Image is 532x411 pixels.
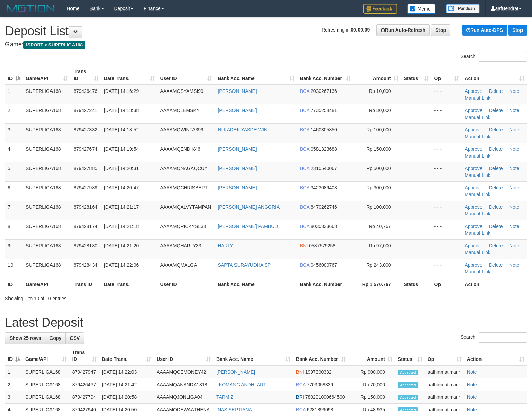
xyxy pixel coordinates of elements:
a: Manual Link [465,269,490,274]
a: Delete [489,243,503,248]
a: [PERSON_NAME] [218,108,257,113]
span: 879428174 [74,224,97,229]
th: Game/API: activate to sort column ascending [23,65,71,85]
td: 1 [5,85,23,104]
a: Delete [489,185,503,190]
td: 7 [5,201,23,220]
td: 6 [5,181,23,201]
a: Stop [508,25,527,36]
a: Note [509,88,519,94]
td: 9 [5,239,23,259]
span: BNI [296,369,304,375]
a: [PERSON_NAME] [218,146,257,152]
span: AAAAMQMALGA [160,262,197,268]
th: Bank Acc. Number: activate to sort column ascending [297,65,353,85]
td: AAAAMQANANDA1818 [154,378,213,391]
span: AAAAMQLEMSKY [160,108,200,113]
th: Trans ID [71,278,101,290]
a: Manual Link [465,192,490,197]
th: Bank Acc. Name: activate to sort column ascending [215,65,297,85]
td: 879426467 [69,378,99,391]
a: Run Auto-DPS [462,25,507,36]
td: AAAAMQJONLIGA04 [154,391,213,404]
a: TARMIZI [216,394,235,400]
th: Op: activate to sort column ascending [432,65,462,85]
td: - - - [432,259,462,278]
span: Rp 97,000 [369,243,391,248]
td: - - - [432,123,462,143]
th: User ID: activate to sort column ascending [158,65,215,85]
span: BNI [300,243,308,248]
th: Bank Acc. Name: activate to sort column ascending [213,346,293,366]
a: Delete [489,166,503,171]
span: 879428180 [74,243,97,248]
a: Manual Link [465,250,490,255]
span: BRI [296,394,304,400]
td: 4 [5,143,23,162]
span: AAAAMQNAGAQCUY [160,166,208,171]
img: Feedback.jpg [363,4,397,14]
strong: 00:00:09 [351,27,370,33]
span: BCA [300,185,309,190]
span: BCA [300,262,309,268]
a: [PERSON_NAME] [218,88,257,94]
td: Rp 150,000 [348,391,395,404]
th: Game/API: activate to sort column ascending [23,346,69,366]
td: 2 [5,378,23,391]
th: User ID: activate to sort column ascending [154,346,213,366]
a: NI KADEK YASDE WIN [218,127,267,132]
a: Manual Link [465,115,490,120]
th: Action: activate to sort column ascending [464,346,527,366]
th: Action: activate to sort column ascending [462,65,527,85]
th: Status: activate to sort column ascending [401,65,432,85]
a: Note [467,382,477,387]
a: Manual Link [465,95,490,101]
span: Copy 2030267136 to clipboard [311,88,337,94]
td: - - - [432,220,462,239]
span: 879426476 [74,88,97,94]
span: Copy 2310540067 to clipboard [311,166,337,171]
span: Rp 10,000 [369,88,391,94]
a: Manual Link [465,230,490,236]
span: Show 25 rows [9,335,41,341]
span: [DATE] 14:21:17 [104,204,139,210]
span: [DATE] 14:18:52 [104,127,139,132]
td: SUPERLIGA168 [23,123,71,143]
span: Copy 7703058339 to clipboard [307,382,333,387]
th: User ID [158,278,215,290]
a: Delete [489,146,503,152]
img: Button%20Memo.svg [407,4,436,14]
a: Manual Link [465,134,490,139]
a: Manual Link [465,172,490,178]
td: - - - [432,239,462,259]
a: Stop [431,24,450,36]
span: 879428164 [74,204,97,210]
span: [DATE] 14:18:38 [104,108,139,113]
span: Rp 243,000 [366,262,391,268]
td: - - - [432,162,462,181]
span: 879427989 [74,185,97,190]
span: Rp 300,000 [366,185,391,190]
h4: Game: [5,41,527,48]
span: Copy 0587579258 to clipboard [309,243,335,248]
span: Rp 150,000 [366,146,391,152]
span: [DATE] 14:21:20 [104,243,139,248]
a: [PERSON_NAME] [218,185,257,190]
td: 10 [5,259,23,278]
td: SUPERLIGA168 [23,104,71,123]
td: SUPERLIGA168 [23,366,69,378]
td: SUPERLIGA168 [23,181,71,201]
a: Approve [465,166,482,171]
span: Accepted [398,395,418,400]
span: Rp 100,000 [366,204,391,210]
span: Rp 500,000 [366,166,391,171]
td: SUPERLIGA168 [23,143,71,162]
span: 879427241 [74,108,97,113]
span: Copy 8030333668 to clipboard [311,224,337,229]
h1: Latest Deposit [5,316,527,329]
td: aafhinmatimann [425,391,464,404]
span: AAAAMQALVYTAMPAN [160,204,211,210]
span: 879427885 [74,166,97,171]
th: Op: activate to sort column ascending [425,346,464,366]
td: aafhinmatimann [425,366,464,378]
